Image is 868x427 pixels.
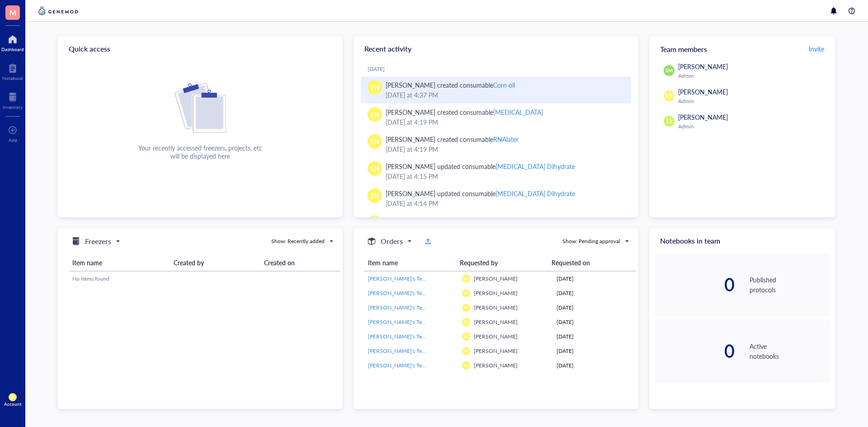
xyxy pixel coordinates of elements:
a: EN[PERSON_NAME] created consumable[MEDICAL_DATA][DATE] at 4:19 PM [361,103,631,131]
a: [PERSON_NAME]'s Test Item 2 [368,333,455,341]
div: [PERSON_NAME] updated consumable [386,161,575,171]
div: Published protocols [750,275,830,295]
span: [PERSON_NAME] [474,289,518,297]
div: Recent activity [354,36,638,61]
a: EN[PERSON_NAME] updated consumable[MEDICAL_DATA] Dihydrate[DATE] at 4:14 PM [361,185,631,212]
span: EN [464,363,469,367]
th: Requested on [548,254,628,271]
img: genemod-logo [36,5,80,16]
span: [PERSON_NAME]'s Test Item 2 [368,275,442,282]
div: Account [4,401,22,407]
div: [DATE] [557,289,632,297]
div: Active notebooks [750,341,830,361]
a: [PERSON_NAME]'s Test Item 2 [368,289,455,297]
a: [PERSON_NAME]'s Test Item 2 [368,347,455,355]
a: EN[PERSON_NAME] created consumableRNAlater[DATE] at 4:19 PM [361,131,631,158]
div: Corn oil [493,80,515,89]
div: No items found [72,275,336,283]
div: [DATE] [557,275,632,283]
th: Created on [260,254,340,271]
div: [MEDICAL_DATA] Dihydrate [495,162,575,171]
div: [DATE] [557,304,632,312]
a: [PERSON_NAME]'s Test Item 2 [368,361,455,370]
span: [PERSON_NAME]'s Test Item 2 [368,289,442,297]
div: [DATE] [557,318,632,326]
div: [DATE] at 4:15 PM [386,171,624,181]
span: Invite [809,44,824,53]
h5: Orders [381,236,403,247]
img: Cf+DiIyRRx+BTSbnYhsZzE9to3+AfuhVxcka4spAAAAAElFTkSuQmCC [175,83,226,133]
span: [PERSON_NAME] [678,87,728,96]
span: EN [464,291,469,295]
span: [PERSON_NAME]'s Test Item 2 [368,347,442,355]
a: EN[PERSON_NAME] updated consumable[MEDICAL_DATA] Dihydrate[DATE] at 4:15 PM [361,158,631,185]
div: [PERSON_NAME] created consumable [386,80,515,90]
div: [DATE] at 4:19 PM [386,117,624,127]
div: Admin [678,72,826,80]
div: Add [9,137,17,143]
div: RNAlater [493,135,519,144]
div: Show: Pending approval [562,237,620,245]
div: [MEDICAL_DATA] [493,108,543,117]
span: EN [464,305,469,310]
span: EN [665,92,673,100]
div: [MEDICAL_DATA] Dihydrate [495,189,575,198]
span: EN [464,277,469,281]
span: EN [371,109,379,119]
div: Inventory [3,104,23,110]
div: [PERSON_NAME] created consumable [386,107,543,117]
div: Admin [678,123,826,130]
div: [DATE] [368,66,631,73]
a: [PERSON_NAME]'s Test Item 2 [368,304,455,312]
a: Inventory [3,90,23,110]
div: [PERSON_NAME] updated consumable [386,188,575,198]
div: Quick access [58,36,343,61]
div: [PERSON_NAME] created consumable [386,134,519,144]
span: EN [10,395,15,399]
span: [PERSON_NAME] [474,361,518,369]
span: [PERSON_NAME] [678,62,728,71]
div: [DATE] at 4:37 PM [386,90,624,100]
h5: Freezers [85,236,111,247]
div: Dashboard [1,47,24,52]
span: [PERSON_NAME]'s Test Item 2 [368,304,442,311]
div: [DATE] [557,333,632,341]
span: EN [371,164,379,174]
div: Show: Recently added [271,237,325,245]
span: [PERSON_NAME] [474,333,518,340]
div: Notebook [2,75,23,81]
div: Admin [678,98,826,105]
span: M [9,7,16,18]
div: 0 [655,342,735,360]
div: [DATE] [557,347,632,355]
button: Invite [808,42,825,56]
span: EN [371,191,379,201]
span: [PERSON_NAME] [678,113,728,122]
th: Requested by [456,254,548,271]
span: [PERSON_NAME]'s Test Item 2 [368,333,442,340]
span: EN [464,334,469,338]
span: [PERSON_NAME] [474,275,518,282]
span: LS [666,117,672,125]
span: SM [665,67,673,74]
span: [PERSON_NAME] [474,347,518,355]
a: EN[PERSON_NAME] created consumableCorn oil[DATE] at 4:37 PM [361,76,631,103]
span: [PERSON_NAME]'s Test Item 2 [368,361,442,369]
div: 0 [655,276,735,294]
span: [PERSON_NAME]'s Test Item 2 [368,318,442,326]
a: Notebook [2,61,23,81]
th: Created by [170,254,260,271]
span: EN [371,82,379,92]
div: Notebooks in team [649,228,835,253]
span: EN [371,136,379,146]
div: [DATE] at 4:14 PM [386,198,624,208]
span: EN [464,320,469,324]
div: [DATE] at 4:19 PM [386,144,624,154]
span: [PERSON_NAME] [474,318,518,326]
a: [PERSON_NAME]'s Test Item 2 [368,318,455,326]
span: [PERSON_NAME] [474,304,518,311]
span: EN [464,349,469,353]
th: Item name [364,254,456,271]
a: Dashboard [1,32,24,52]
